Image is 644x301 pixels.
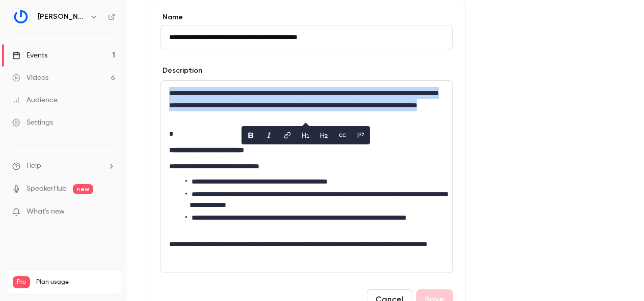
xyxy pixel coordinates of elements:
label: Name [160,12,453,22]
div: editor [161,81,452,273]
button: bold [243,127,259,143]
span: new [73,184,93,194]
button: blockquote [353,127,369,143]
li: help-dropdown-opener [12,161,115,171]
section: description [160,80,453,273]
span: Pro [13,276,30,288]
a: SpeakerHub [26,184,67,194]
span: What's new [26,206,65,217]
div: Settings [12,117,53,128]
label: Description [160,66,202,76]
img: Gino LegalTech [13,9,29,25]
div: Audience [12,95,58,105]
button: italic [261,127,277,143]
div: Events [12,50,47,61]
span: Plan usage [36,278,115,286]
h6: [PERSON_NAME] [38,12,86,22]
div: Videos [12,73,48,83]
span: Help [26,161,41,171]
button: link [279,127,296,143]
